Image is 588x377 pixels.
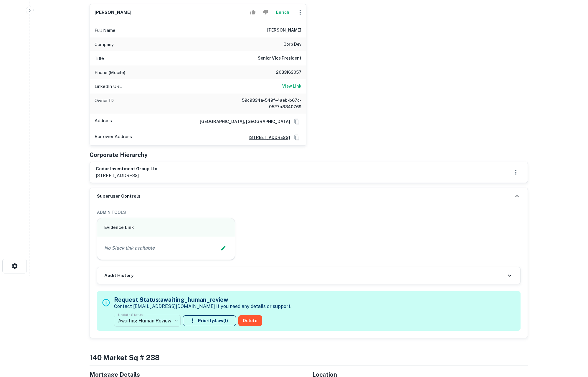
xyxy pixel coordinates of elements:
button: Copy Address [293,133,301,142]
p: [STREET_ADDRESS] [96,172,157,179]
p: Address [95,117,112,126]
h6: 59c9334a-549f-4aeb-b67c-0527a8340769 [231,97,301,110]
p: Borrower Address [95,133,132,142]
p: LinkedIn URL [95,83,122,90]
h6: Audit History [104,272,133,279]
p: No Slack link available [104,245,155,252]
p: Full Name [95,27,115,34]
h6: cedar investment group llc [96,165,157,172]
h6: corp dev [283,41,301,48]
label: Update Status [118,312,143,317]
button: Reject [260,6,271,18]
h6: 2033163057 [266,69,301,76]
p: Owner ID [95,97,114,110]
p: Company [95,41,114,48]
button: Delete [238,315,262,326]
a: [STREET_ADDRESS] [244,134,290,141]
p: Contact [EMAIL_ADDRESS][DOMAIN_NAME] if you need any details or support. [114,303,291,310]
button: Priority:Low(1) [183,315,236,326]
button: Edit Slack Link [219,244,228,253]
h6: Superuser Controls [97,193,141,200]
h6: ADMIN TOOLS [97,209,521,216]
h6: [GEOGRAPHIC_DATA], [GEOGRAPHIC_DATA] [195,118,290,125]
h6: [PERSON_NAME] [267,27,301,34]
p: Phone (Mobile) [95,69,125,76]
a: View Link [282,83,301,90]
div: Awaiting Human Review [114,312,181,329]
h5: Corporate Hierarchy [90,150,148,159]
h6: View Link [282,83,301,89]
iframe: Chat Widget [559,330,588,358]
h6: Senior Vice President [258,55,301,62]
h4: 140 market sq # 238 [90,352,528,363]
h6: Evidence Link [104,224,228,231]
h5: Request Status: awaiting_human_review [114,295,291,304]
button: Copy Address [293,117,301,126]
button: Enrich [273,6,292,18]
button: Accept [248,6,258,18]
p: Title [95,55,104,62]
h6: [PERSON_NAME] [95,9,131,16]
